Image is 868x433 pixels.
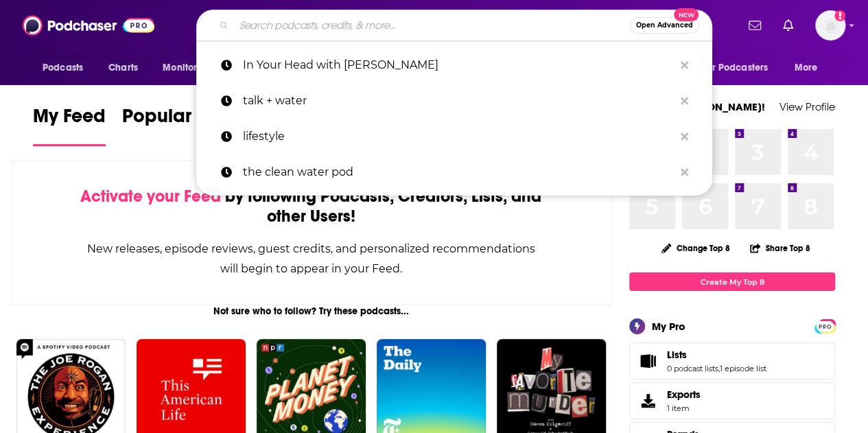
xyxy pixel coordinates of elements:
[196,154,712,190] a: the clean water pod
[80,187,542,226] div: by following Podcasts, Creators, Lists, and other Users!
[196,83,712,119] a: talk + water
[795,58,818,78] span: More
[667,388,701,401] span: Exports
[636,22,693,29] span: Open Advanced
[749,235,811,261] button: Share Top 8
[629,382,835,419] a: Exports
[122,104,239,136] span: Popular Feed
[11,305,611,317] div: Not sure who to follow? Try these podcasts...
[629,342,835,379] span: Lists
[33,55,101,81] button: open menu
[634,351,661,371] a: Lists
[80,186,221,207] span: Activate your Feed
[43,58,83,78] span: Podcasts
[122,104,239,146] a: Popular Feed
[630,17,699,34] button: Open AdvancedNew
[667,349,687,361] span: Lists
[196,119,712,154] a: lifestyle
[99,55,146,81] a: Charts
[33,104,106,136] span: My Feed
[834,10,845,21] svg: Add a profile image
[196,47,712,83] a: In Your Head with [PERSON_NAME]
[674,8,699,21] span: New
[243,119,674,154] p: lifestyle
[815,10,845,40] span: Logged in as veronica.smith
[243,83,674,119] p: talk + water
[667,364,718,373] a: 0 podcast lists
[667,349,766,361] a: Lists
[153,55,229,81] button: open menu
[743,14,766,37] a: Show notifications dropdown
[196,10,712,41] div: Search podcasts, credits, & more...
[693,55,788,81] button: open menu
[785,55,835,81] button: open menu
[234,14,630,36] input: Search podcasts, credits, & more...
[702,58,768,78] span: For Podcasters
[634,391,661,410] span: Exports
[815,10,845,40] img: User Profile
[23,12,154,38] img: Podchaser - Follow, Share and Rate Podcasts
[243,47,674,83] p: In Your Head with Leigh Richardson
[163,58,211,78] span: Monitoring
[33,104,106,146] a: My Feed
[243,154,674,190] p: the clean water pod
[720,364,766,373] a: 1 episode list
[629,272,835,291] a: Create My Top 8
[718,364,720,373] span: ,
[667,403,701,413] span: 1 item
[777,14,799,37] a: Show notifications dropdown
[652,320,685,333] div: My Pro
[108,58,138,78] span: Charts
[817,321,833,331] span: PRO
[817,320,833,331] a: PRO
[779,100,835,113] a: View Profile
[815,10,845,40] button: Show profile menu
[653,239,738,257] button: Change Top 8
[80,239,542,279] div: New releases, episode reviews, guest credits, and personalized recommendations will begin to appe...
